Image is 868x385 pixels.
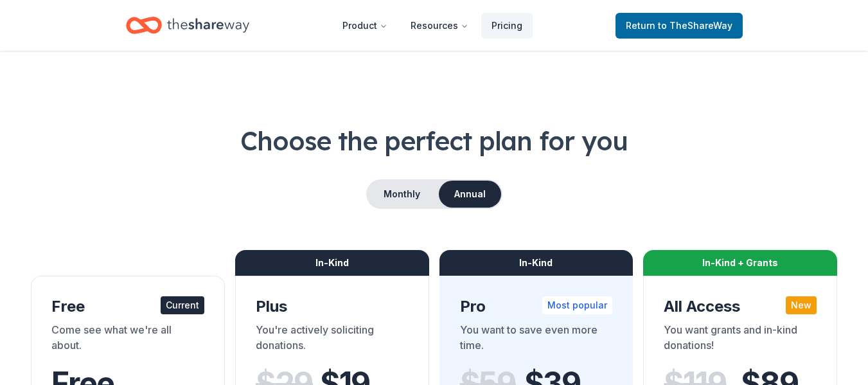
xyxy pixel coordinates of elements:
div: Most popular [542,296,612,314]
span: to TheShareWay [658,20,732,31]
div: New [786,296,817,314]
div: In-Kind + Grants [643,250,837,276]
a: Returnto TheShareWay [616,13,743,39]
a: Pricing [481,13,533,39]
div: Plus [256,296,409,317]
span: Return [626,18,732,33]
a: Home [126,10,249,40]
div: Free [51,296,204,317]
div: Current [161,296,204,314]
button: Product [332,13,398,39]
div: Pro [460,296,613,317]
button: Resources [400,13,479,39]
div: All Access [664,296,817,317]
div: You're actively soliciting donations. [256,322,409,358]
div: Come see what we're all about. [51,322,204,358]
button: Annual [439,181,501,208]
h1: Choose the perfect plan for you [31,123,837,159]
div: You want to save even more time. [460,322,613,358]
div: In-Kind [439,250,633,276]
button: Monthly [368,181,436,208]
div: In-Kind [235,250,429,276]
div: You want grants and in-kind donations! [664,322,817,358]
nav: Main [332,10,533,40]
